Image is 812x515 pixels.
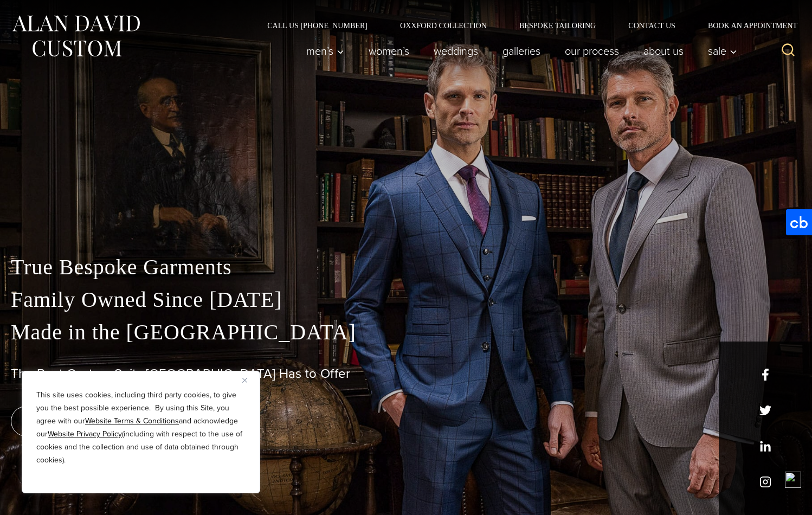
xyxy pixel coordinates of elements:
a: book an appointment [11,406,163,436]
img: Alan David Custom [11,12,141,60]
a: Contact Us [612,22,692,29]
a: Website Privacy Policy [48,428,122,440]
a: Bespoke Tailoring [503,22,612,29]
nav: Primary Navigation [294,40,743,62]
img: Close [242,378,247,383]
a: weddings [422,40,491,62]
p: This site uses cookies, including third party cookies, to give you the best possible experience. ... [36,389,246,467]
nav: Secondary Navigation [251,22,801,29]
a: Call Us [PHONE_NUMBER] [251,22,384,29]
a: Oxxford Collection [384,22,503,29]
a: Women’s [357,40,422,62]
button: View Search Form [775,38,801,64]
a: Galleries [491,40,553,62]
button: Close [242,374,255,387]
span: Sale [708,46,737,56]
a: About Us [631,40,696,62]
a: Book an Appointment [692,22,801,29]
span: Men’s [306,46,344,56]
a: Website Terms & Conditions [85,415,179,427]
h1: The Best Custom Suits [GEOGRAPHIC_DATA] Has to Offer [11,366,801,382]
p: True Bespoke Garments Family Owned Since [DATE] Made in the [GEOGRAPHIC_DATA] [11,251,801,349]
a: Our Process [553,40,631,62]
